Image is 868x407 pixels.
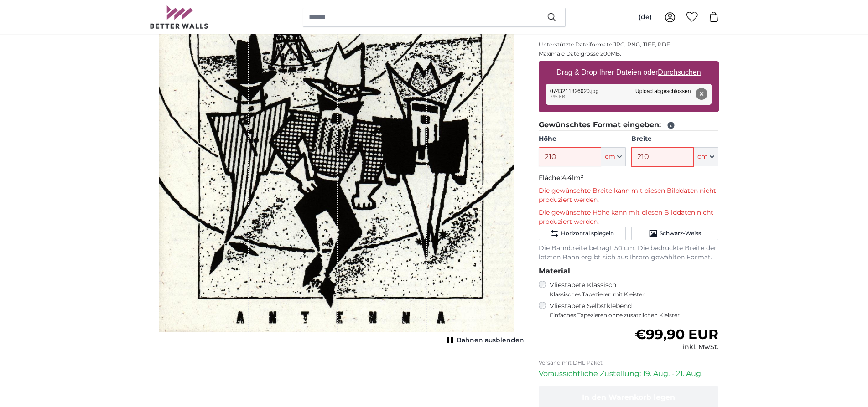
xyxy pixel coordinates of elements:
label: Vliestapete Klassisch [550,281,711,298]
button: cm [601,147,626,166]
button: Bahnen ausblenden [444,334,524,347]
span: In den Warenkorb legen [582,393,675,402]
img: Betterwalls [150,5,209,29]
p: Die gewünschte Breite kann mit diesen Bilddaten nicht produziert werden. [539,186,719,205]
legend: Gewünschtes Format eingeben: [539,119,719,131]
legend: Material [539,266,719,277]
span: Einfaches Tapezieren ohne zusätzlichen Kleister [550,312,719,319]
span: Bahnen ausblenden [457,336,524,345]
label: Höhe [539,134,626,144]
p: Unterstützte Dateiformate JPG, PNG, TIFF, PDF. [539,41,719,48]
button: Horizontal spiegeln [539,227,626,240]
label: Vliestapete Selbstklebend [550,302,719,319]
label: Drag & Drop Ihrer Dateien oder [553,63,705,82]
div: inkl. MwSt. [635,343,718,352]
button: (de) [631,9,659,26]
p: Die Bahnbreite beträgt 50 cm. Die bedruckte Breite der letzten Bahn ergibt sich aus Ihrem gewählt... [539,244,719,262]
span: Klassisches Tapezieren mit Kleister [550,291,711,298]
span: Schwarz-Weiss [660,230,701,237]
label: Breite [631,134,718,144]
span: €99,90 EUR [635,326,718,343]
p: Fläche: [539,174,719,183]
span: cm [697,152,708,161]
p: Voraussichtliche Zustellung: 19. Aug. - 21. Aug. [539,368,719,379]
p: Die gewünschte Höhe kann mit diesen Bilddaten nicht produziert werden. [539,208,719,227]
u: Durchsuchen [658,68,701,76]
button: Schwarz-Weiss [631,227,718,240]
span: cm [605,152,615,161]
span: 4.41m² [562,174,583,182]
span: Horizontal spiegeln [561,230,614,237]
p: Maximale Dateigrösse 200MB. [539,50,719,57]
button: cm [694,147,718,166]
p: Versand mit DHL Paket [539,359,719,366]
